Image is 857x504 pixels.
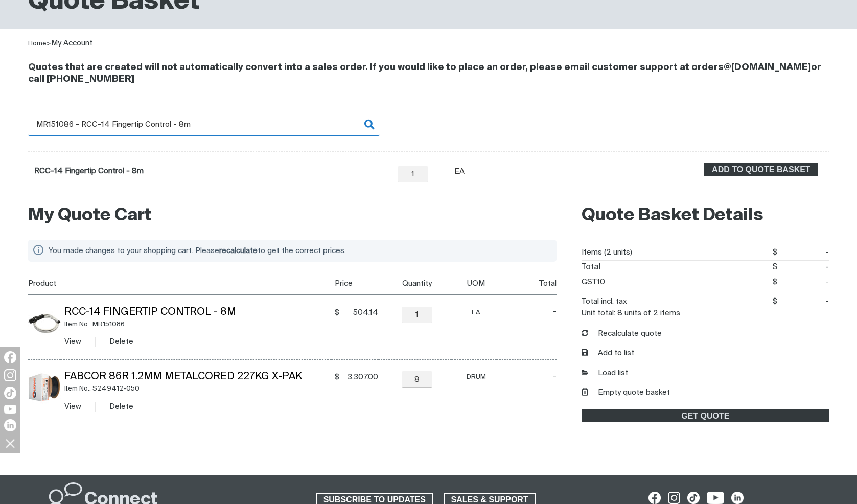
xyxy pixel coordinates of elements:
[582,348,634,359] button: Add to list
[582,309,680,317] dt: Unit total: 8 units of 2 items
[773,297,777,305] span: $
[582,294,627,309] dt: Total incl. tax
[49,244,545,258] div: You made changes to your shopping cart. Please to get the correct prices.
[64,338,81,346] a: View RCC-14 Fingertip Control - 8m
[777,261,829,274] span: -
[704,163,818,176] button: Add RCC-14 Fingertip Control - 8m to the shopping cart
[28,307,61,339] img: RCC-14 Fingertip Control - 8m
[4,419,16,431] img: LinkedIn
[773,278,777,286] span: $
[724,63,811,72] a: @[DOMAIN_NAME]
[4,351,16,363] img: Facebook
[342,372,378,382] span: 3,307.00
[705,163,817,176] span: ADD TO QUOTE BASKET
[64,383,331,395] div: Item No.: S249412-050
[582,261,601,274] dt: Total
[28,272,331,295] th: Product
[582,328,662,340] button: Recalculate quote
[109,336,133,348] button: Delete RCC-14 Fingertip Control - 8m
[64,372,302,382] a: Fabcor 86R 1.2mm Metalcored 227KG X-Pak
[497,272,557,295] th: Total
[64,318,331,330] div: Item No.: MR151086
[777,245,829,260] span: -
[521,307,557,317] span: -
[582,387,670,399] button: Empty quote basket
[456,371,497,383] div: DRUM
[777,294,829,309] span: -
[28,62,829,85] h4: Quotes that are created will not automatically convert into a sales order. If you would like to p...
[4,369,16,381] img: Instagram
[582,274,605,290] dt: GST10
[583,409,828,423] span: GET QUOTE
[28,204,557,227] h2: My Quote Cart
[64,403,81,410] a: View Fabcor 86R 1.2mm Metalcored 227KG X-Pak
[335,308,339,318] span: $
[777,274,829,290] span: -
[28,40,47,47] a: Home
[582,409,829,423] a: GET QUOTE
[47,40,51,47] span: >
[342,308,378,318] span: 504.14
[582,204,829,227] h2: Quote Basket Details
[219,247,258,255] span: recalculate cart
[34,167,144,175] a: RCC-14 Fingertip Control - 8m
[454,166,466,178] div: EA
[28,371,61,404] img: Fabcor 86R 1.2mm Metalcored 227KG X-Pak
[378,272,452,295] th: Quantity
[335,372,339,382] span: $
[331,272,378,295] th: Price
[2,434,19,452] img: hide socials
[28,113,380,136] input: Product name or item number...
[456,307,497,318] div: EA
[64,307,236,317] a: RCC-14 Fingertip Control - 8m
[51,39,92,47] a: My Account
[772,263,777,271] span: $
[4,405,16,414] img: YouTube
[109,401,133,413] button: Delete Fabcor 86R 1.2mm Metalcored 227KG X-Pak
[582,368,628,379] a: Load list
[582,245,632,260] dt: Items (2 units)
[28,113,829,197] div: Product or group for quick order
[4,387,16,399] img: TikTok
[452,272,497,295] th: UOM
[521,371,557,381] span: -
[773,248,777,256] span: $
